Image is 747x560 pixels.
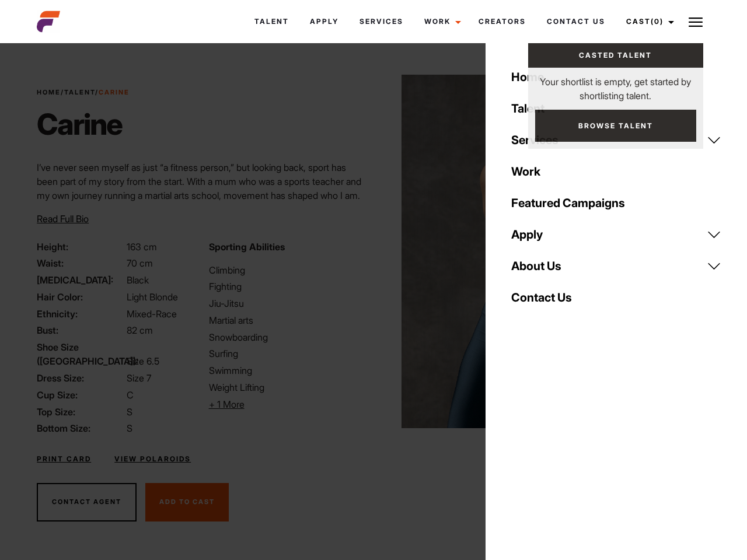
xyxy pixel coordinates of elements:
[37,483,137,521] button: Contact Agent
[209,363,366,377] li: Swimming
[37,240,124,254] span: Height:
[64,88,95,96] a: Talent
[299,6,349,37] a: Apply
[504,187,728,219] a: Featured Campaigns
[209,330,366,344] li: Snowboarding
[37,340,124,368] span: Shoe Size ([GEOGRAPHIC_DATA]):
[209,279,366,293] li: Fighting
[37,107,130,142] h1: Carine
[37,388,124,402] span: Cup Size:
[114,454,191,464] a: View Polaroids
[37,454,91,464] a: Print Card
[536,6,616,37] a: Contact Us
[37,405,124,419] span: Top Size:
[37,421,124,435] span: Bottom Size:
[504,282,728,313] a: Contact Us
[37,290,124,304] span: Hair Color:
[535,110,696,142] a: Browse Talent
[414,6,468,37] a: Work
[127,241,157,253] span: 163 cm
[127,389,134,401] span: C
[127,257,153,269] span: 70 cm
[504,93,728,124] a: Talent
[209,241,285,253] strong: Sporting Abilities
[504,219,728,250] a: Apply
[468,6,536,37] a: Creators
[37,212,89,226] button: Read Full Bio
[127,308,177,320] span: Mixed-Race
[99,88,130,96] strong: Carine
[145,483,229,521] button: Add To Cast
[37,323,124,337] span: Bust:
[127,406,132,418] span: S
[37,160,366,258] p: I’ve never seen myself as just “a fitness person,” but looking back, sport has been part of my st...
[616,6,681,37] a: Cast(0)
[37,256,124,270] span: Waist:
[244,6,299,37] a: Talent
[209,346,366,360] li: Surfing
[504,156,728,187] a: Work
[504,124,728,156] a: Services
[349,6,414,37] a: Services
[209,313,366,327] li: Martial arts
[528,43,703,68] a: Casted Talent
[37,87,130,97] span: / /
[127,274,149,286] span: Black
[528,68,703,103] p: Your shortlist is empty, get started by shortlisting talent.
[159,498,215,506] span: Add To Cast
[37,371,124,385] span: Dress Size:
[37,213,89,225] span: Read Full Bio
[37,273,124,287] span: [MEDICAL_DATA]:
[651,17,664,26] span: (0)
[127,372,151,384] span: Size 7
[127,324,153,336] span: 82 cm
[37,10,60,33] img: cropped-aefm-brand-fav-22-square.png
[209,263,366,277] li: Climbing
[209,398,245,410] span: + 1 More
[209,380,366,394] li: Weight Lifting
[209,296,366,310] li: Jiu-Jitsu
[127,422,132,434] span: S
[504,250,728,282] a: About Us
[504,61,728,93] a: Home
[37,88,61,96] a: Home
[127,355,159,367] span: Size 6.5
[127,291,178,303] span: Light Blonde
[37,307,124,321] span: Ethnicity:
[689,15,703,29] img: Burger icon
